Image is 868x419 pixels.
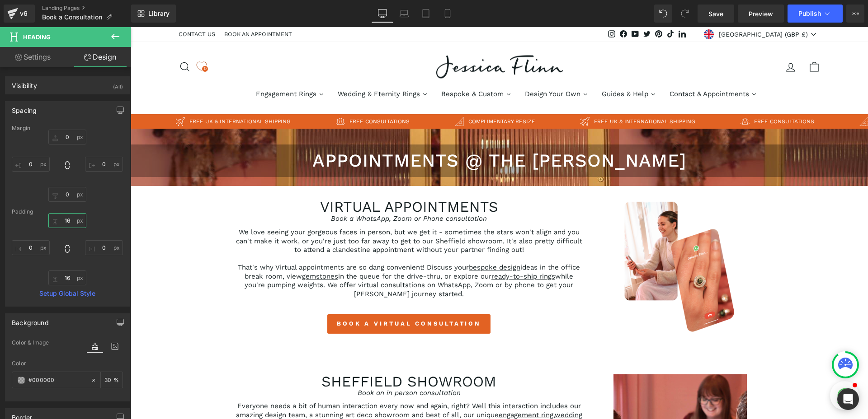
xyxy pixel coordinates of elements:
[788,5,843,23] button: Publish
[437,5,458,23] a: Mobile
[12,77,37,89] div: Visibility
[12,290,123,297] a: Setup Global Style
[48,270,86,285] input: 0
[131,5,176,23] a: New Library
[654,5,672,23] button: Undo
[48,130,86,144] input: 0
[393,5,415,23] a: Laptop
[12,314,49,326] div: Background
[101,372,123,388] div: %
[4,5,35,23] a: v6
[42,5,131,12] a: Landing Pages
[738,5,784,23] a: Preview
[18,8,29,19] div: v6
[12,157,50,172] input: 0
[67,47,133,67] a: Design
[846,5,864,23] button: More
[708,9,723,19] span: Save
[12,340,49,346] span: Color & Image
[12,209,123,215] div: Padding
[28,375,86,385] input: Color
[749,9,773,19] span: Preview
[372,5,393,23] a: Desktop
[113,77,123,92] div: (All)
[12,240,50,255] input: 0
[12,360,123,367] div: Color
[798,10,821,17] span: Publish
[42,14,102,21] span: Book a Consultation
[48,187,86,202] input: 0
[148,9,170,18] span: Library
[85,157,123,172] input: 0
[415,5,437,23] a: Tablet
[48,213,86,228] input: 0
[23,33,51,41] span: Heading
[676,5,694,23] button: Redo
[12,125,123,131] div: Margin
[85,240,123,255] input: 0
[837,388,859,410] div: Open Intercom Messenger
[12,102,37,114] div: Spacing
